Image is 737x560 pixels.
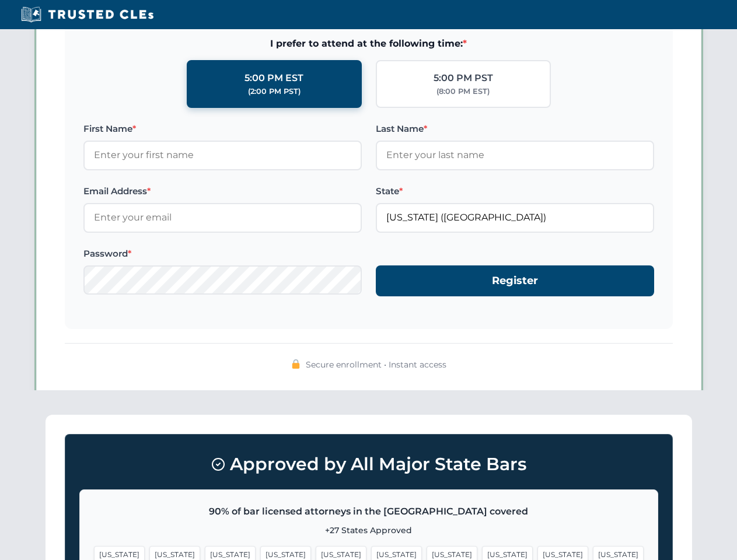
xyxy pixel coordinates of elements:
[83,247,362,261] label: Password
[291,359,301,369] img: 🔒
[83,122,362,136] label: First Name
[248,86,301,97] div: (2:00 PM PST)
[376,184,654,198] label: State
[94,524,644,537] p: +27 States Approved
[83,184,362,198] label: Email Address
[376,122,654,136] label: Last Name
[79,449,658,480] h3: Approved by All Major State Bars
[376,141,654,170] input: Enter your last name
[434,71,493,86] div: 5:00 PM PST
[376,203,654,232] input: Florida (FL)
[244,71,303,86] div: 5:00 PM EST
[306,358,446,371] span: Secure enrollment • Instant access
[83,36,654,51] span: I prefer to attend at the following time:
[94,504,644,519] p: 90% of bar licensed attorneys in the [GEOGRAPHIC_DATA] covered
[18,6,157,23] img: Trusted CLEs
[83,141,362,170] input: Enter your first name
[376,265,654,296] button: Register
[436,86,490,97] div: (8:00 PM EST)
[83,203,362,232] input: Enter your email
